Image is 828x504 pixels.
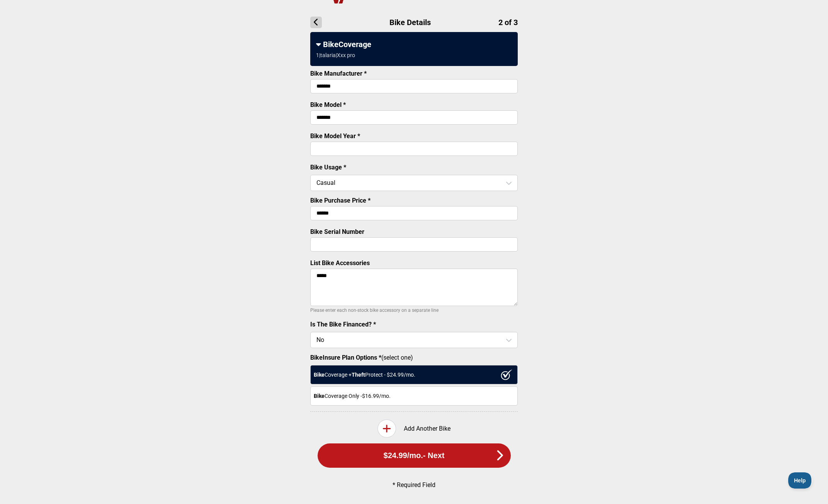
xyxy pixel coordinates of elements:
[314,393,325,399] strong: Bike
[310,306,518,315] p: Please enter each non-stock bike accessory on a separate line
[310,386,518,406] div: Coverage Only - $16.99 /mo.
[310,132,360,140] label: Bike Model Year *
[407,451,423,460] span: /mo.
[310,354,381,361] strong: BikeInsure Plan Options *
[788,472,813,489] iframe: Toggle Customer Support
[310,259,370,267] label: List Bike Accessories
[310,365,518,384] div: Coverage + Protect - $ 24.99 /mo.
[310,197,371,204] label: Bike Purchase Price *
[310,101,346,108] label: Bike Model *
[310,321,376,328] label: Is The Bike Financed? *
[314,372,325,378] strong: Bike
[310,17,518,28] h1: Bike Details
[310,354,518,361] label: (select one)
[310,419,518,438] div: Add Another Bike
[310,228,364,235] label: Bike Serial Number
[352,372,365,378] strong: Theft
[316,52,355,58] div: 1 | talaria | Xxx pro
[498,18,518,27] span: 2 of 3
[501,369,512,380] img: ux1sgP1Haf775SAghJI38DyDlYP+32lKFAAAAAElFTkSuQmCC
[310,164,346,171] label: Bike Usage *
[310,70,367,77] label: Bike Manufacturer *
[316,40,512,49] div: BikeCoverage
[318,443,511,468] button: $24.99/mo.- Next
[323,481,505,489] p: * Required Field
